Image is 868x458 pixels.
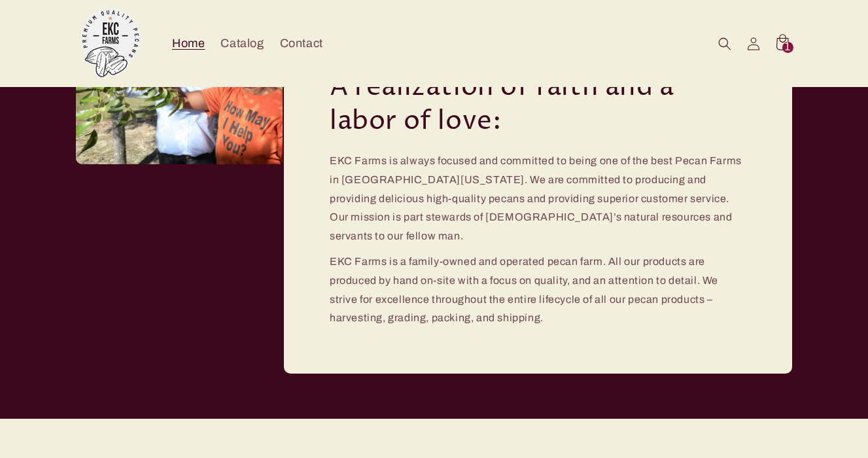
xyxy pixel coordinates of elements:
[220,36,264,51] span: Catalog
[75,8,147,80] img: EKC Pecans
[213,28,271,59] a: Catalog
[710,29,739,58] summary: Search
[330,71,746,139] h2: A realization of faith and a labor of love:
[172,36,205,51] span: Home
[280,36,323,51] span: Contact
[164,28,213,59] a: Home
[69,3,151,84] a: EKC Pecans
[784,42,791,53] span: 1
[272,28,331,59] a: Contact
[330,152,746,246] p: EKC Farms is always focused and committed to being one of the best Pecan Farms in [GEOGRAPHIC_DAT...
[330,253,746,328] p: EKC Farms is a family-owned and operated pecan farm. All our products are produced by hand on-sit...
